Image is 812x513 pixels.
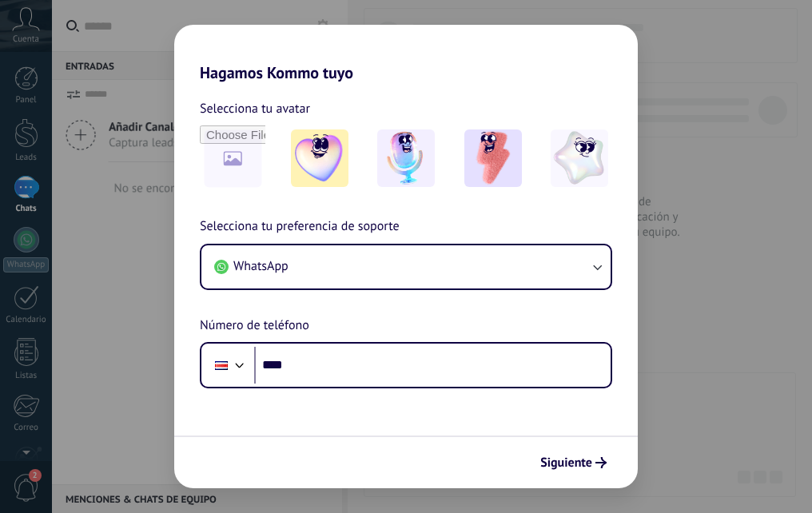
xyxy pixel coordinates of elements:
[233,258,289,274] span: WhatsApp
[291,129,348,187] img: -1.jpeg
[377,129,435,187] img: -2.jpeg
[206,348,237,382] div: Costa Rica: + 506
[551,129,608,187] img: -4.jpeg
[174,25,638,82] h2: Hagamos Kommo tuyo
[200,98,310,119] span: Selecciona tu avatar
[201,245,611,288] button: WhatsApp
[540,457,592,468] span: Siguiente
[200,316,309,336] span: Número de teléfono
[533,449,614,476] button: Siguiente
[464,129,522,187] img: -3.jpeg
[200,217,400,237] span: Selecciona tu preferencia de soporte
